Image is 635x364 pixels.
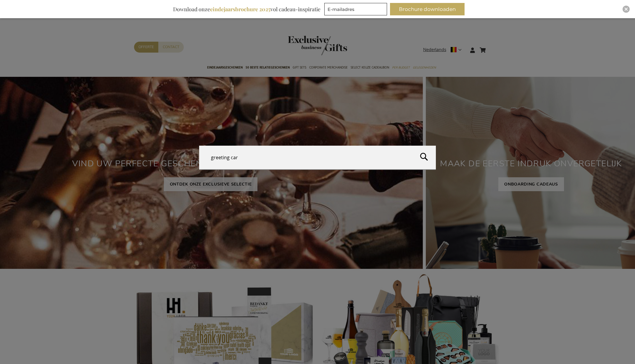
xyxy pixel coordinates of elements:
img: Close [624,7,628,11]
input: Doorzoek de hele winkel [199,146,436,169]
div: Download onze vol cadeau-inspiratie [170,3,323,15]
b: eindejaarsbrochure 2025 [210,6,270,13]
button: Brochure downloaden [390,3,465,15]
form: marketing offers and promotions [324,3,389,17]
div: Close [623,6,630,13]
input: E-mailadres [324,3,387,15]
